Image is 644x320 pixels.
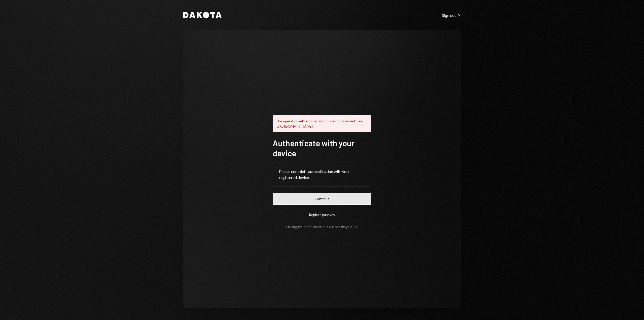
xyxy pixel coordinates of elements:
div: The operation either timed out or was not allowed. See: [URL][DOMAIN_NAME]. [273,115,371,132]
a: Sign out [442,12,461,18]
a: passkey FAQs [335,225,357,229]
div: Having trouble? Check out our . [286,225,358,229]
button: Replace passkey [273,209,371,221]
button: Continue [273,193,371,205]
div: Please complete authentication with your registered device. [279,168,365,181]
h1: Authenticate with your device [273,138,371,158]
